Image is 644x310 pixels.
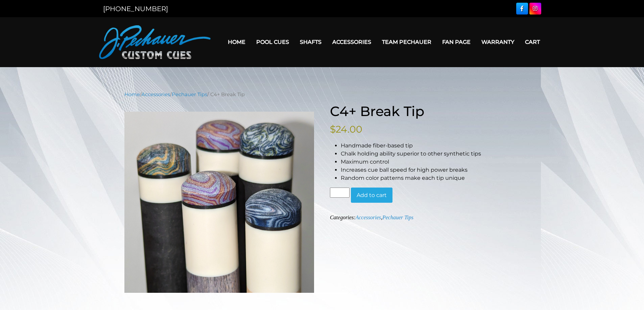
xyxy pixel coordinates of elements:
li: Random color patterns make each tip unique [341,174,520,182]
a: Accessories [327,33,377,51]
a: Warranty [476,33,520,51]
a: Shafts [294,33,327,51]
span: Categories: , [330,215,413,220]
a: Home [222,33,251,51]
input: Product quantity [330,188,350,198]
a: [PHONE_NUMBER] [103,5,168,13]
h1: C4+ Break Tip [330,103,520,119]
a: Accessories [141,91,170,97]
a: Cart [520,33,545,51]
a: Team Pechauer [377,33,437,51]
a: Pechauer Tips [382,215,413,220]
a: Home [124,91,140,97]
bdi: 24.00 [330,123,362,135]
a: Pool Cues [251,33,294,51]
li: Handmade fiber-based tip [341,142,520,150]
a: Fan Page [437,33,476,51]
img: Pechauer Custom Cues [99,25,211,59]
nav: Breadcrumb [124,91,520,98]
img: PXL_20230124_182240236-1.png [124,112,314,293]
button: Add to cart [351,188,392,203]
a: Pechauer Tips [172,91,207,97]
span: $ [330,123,336,135]
li: Chalk holding ability superior to other synthetic tips [341,150,520,158]
a: Accessories [355,215,381,220]
li: Increases cue ball speed for high power breaks [341,166,520,174]
li: Maximum control [341,158,520,166]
